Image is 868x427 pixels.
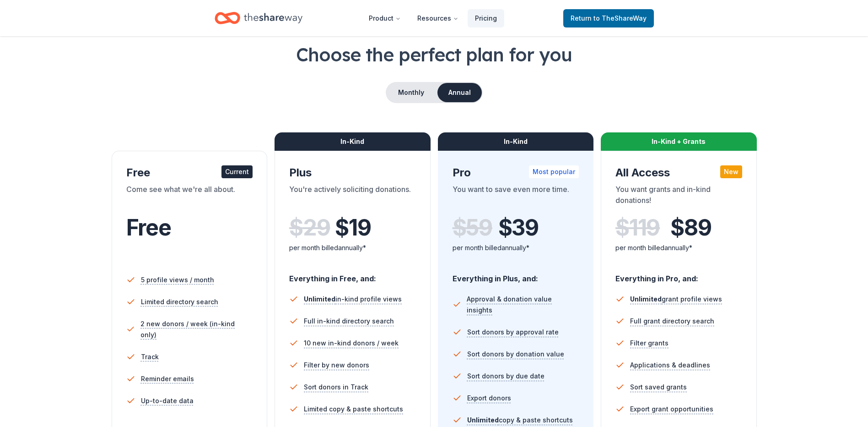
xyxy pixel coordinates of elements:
[467,327,559,338] span: Sort donors by approval rate
[221,165,253,178] div: Current
[361,7,504,29] nav: Main
[630,382,687,393] span: Sort saved grants
[289,265,416,285] div: Everything in Free, and:
[529,165,579,178] div: Most popular
[304,295,402,303] span: in-kind profile views
[467,393,511,404] span: Export donors
[670,215,711,241] span: $ 89
[467,371,545,382] span: Sort donors by due date
[410,9,466,27] button: Resources
[630,404,713,415] span: Export grant opportunities
[141,395,194,406] span: Up-to-date data
[361,9,408,27] button: Product
[453,165,579,180] div: Pro
[37,42,831,67] h1: Choose the perfect plan for you
[289,165,416,180] div: Plus
[615,242,742,253] div: per month billed annually*
[593,14,647,22] span: to TheShareWay
[141,296,218,307] span: Limited directory search
[467,349,564,360] span: Sort donors by donation value
[467,416,499,424] span: Unlimited
[126,165,253,180] div: Free
[615,165,742,180] div: All Access
[453,184,579,209] div: You want to save even more time.
[453,242,579,253] div: per month billed annually*
[141,274,214,285] span: 5 profile views / month
[630,295,722,303] span: grant profile views
[630,360,710,371] span: Applications & deadlines
[601,132,757,151] div: In-Kind + Grants
[571,13,647,24] span: Return
[304,404,403,415] span: Limited copy & paste shortcuts
[304,360,369,371] span: Filter by new donors
[615,265,742,285] div: Everything in Pro, and:
[453,265,579,285] div: Everything in Plus, and:
[563,9,654,27] a: Returnto TheShareWay
[438,132,594,151] div: In-Kind
[304,338,399,349] span: 10 new in-kind donors / week
[126,184,253,209] div: Come see what we're all about.
[335,215,371,241] span: $ 19
[304,316,394,327] span: Full in-kind directory search
[304,295,335,303] span: Unlimited
[615,184,742,209] div: You want grants and in-kind donations!
[498,215,539,241] span: $ 39
[140,318,253,340] span: 2 new donors / week (in-kind only)
[468,9,504,27] a: Pricing
[630,316,714,327] span: Full grant directory search
[289,242,416,253] div: per month billed annually*
[630,338,669,349] span: Filter grants
[630,295,662,303] span: Unlimited
[215,7,302,29] a: Home
[304,382,368,393] span: Sort donors in Track
[467,416,573,424] span: copy & paste shortcuts
[437,83,482,102] button: Annual
[467,294,579,316] span: Approval & donation value insights
[275,132,431,151] div: In-Kind
[387,83,436,102] button: Monthly
[289,184,416,209] div: You're actively soliciting donations.
[141,373,194,384] span: Reminder emails
[141,351,159,362] span: Track
[720,165,742,178] div: New
[126,214,171,241] span: Free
